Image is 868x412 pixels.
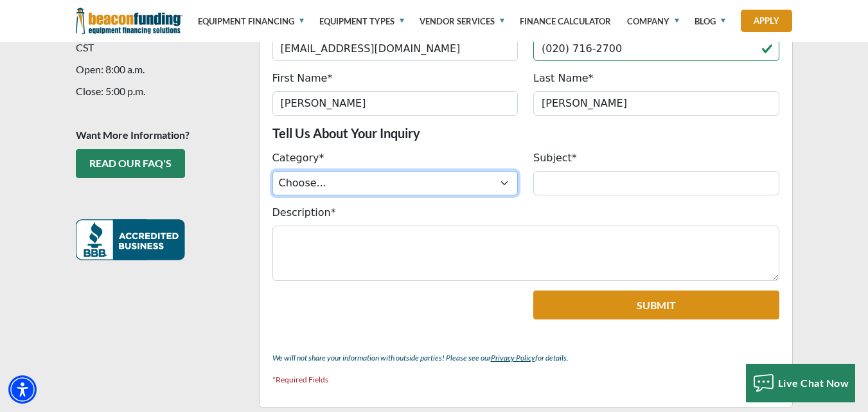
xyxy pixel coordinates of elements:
[741,10,792,32] a: Apply
[76,149,185,178] a: READ OUR FAQ's - open in a new tab
[76,40,244,55] p: CST
[272,91,518,116] input: John
[491,353,535,363] a: Privacy Policy
[272,291,429,330] iframe: reCAPTCHA
[76,62,244,77] p: Open: 8:00 a.m.
[8,375,37,404] div: Accessibility Menu
[746,364,856,402] button: Live Chat Now
[533,71,594,86] label: Last Name*
[272,350,779,366] p: We will not share your information with outside parties! Please see our for details.
[76,129,190,141] strong: Want More Information?
[272,71,333,86] label: First Name*
[533,91,779,116] input: Doe
[272,205,336,220] label: Description*
[272,37,518,61] input: jdoe@gmail.com
[533,150,577,166] label: Subject*
[533,37,779,61] input: (555) 555-5555
[272,372,779,388] p: *Required Fields
[778,377,849,389] span: Live Chat Now
[76,84,244,99] p: Close: 5:00 p.m.
[272,125,779,141] p: Tell Us About Your Inquiry
[76,219,185,260] img: READ OUR FAQ's
[533,291,779,319] button: Submit
[272,150,324,166] label: Category*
